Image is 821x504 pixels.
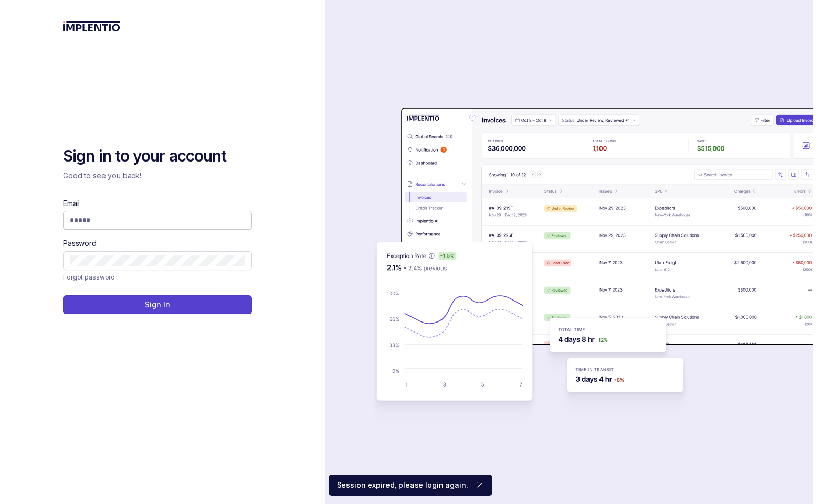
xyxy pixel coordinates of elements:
[63,238,97,249] label: Password
[63,272,115,283] a: Link Forgot password
[63,170,252,181] p: Good to see you back!
[63,295,252,314] button: Sign In
[145,299,170,310] p: Sign In
[63,198,80,209] label: Email
[63,272,115,283] p: Forgot password
[337,480,468,490] p: Session expired, please login again.
[63,21,120,31] img: logo
[63,146,252,167] h2: Sign in to your account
